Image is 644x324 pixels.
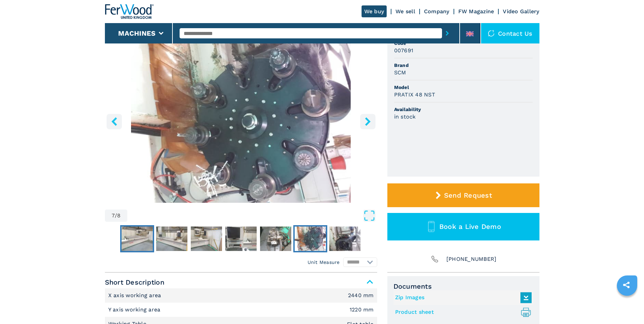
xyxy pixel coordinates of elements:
[107,114,122,129] button: left-button
[293,225,327,252] button: Go to Slide 7
[393,282,533,290] span: Documents
[129,210,375,222] button: Open Fullscreen
[156,227,187,251] img: 01e82d4171a18f7d2abacc75fa88ec58
[618,276,635,293] a: sharethis
[394,113,416,121] h3: in stock
[112,213,115,218] span: 7
[122,227,153,251] img: 2e34da69f2f675d7212f8cfeb0816973
[329,227,361,251] img: 2b9eb488da51169ce90d000baba71213
[615,293,639,319] iframe: Chat
[424,8,449,15] a: Company
[481,23,539,43] div: Contact us
[225,227,257,251] img: 5f0d4f72e2ad1310a58fcfedcfd62f7e
[191,227,222,251] img: 228329d00fe1b1f08227ddc7a34e0c18
[394,62,533,69] span: Brand
[348,293,374,298] em: 2440 mm
[446,254,497,264] span: [PHONE_NUMBER]
[394,84,533,91] span: Model
[394,69,406,76] h3: SCM
[360,114,375,129] button: right-button
[308,259,340,266] em: Unit Measure
[395,8,415,15] a: We sell
[362,5,387,17] a: We buy
[394,47,413,54] h3: 007691
[350,307,374,312] em: 1220 mm
[488,30,495,37] img: Contact us
[117,213,121,218] span: 8
[105,38,377,203] div: Go to Slide 7
[260,227,291,251] img: e2daeda2a1cab50cc45c4102890a60e4
[105,225,377,252] nav: Thumbnail Navigation
[108,306,162,313] p: Y axis working area
[105,38,377,203] img: CNC Machine Centres With Flat Table SCM PRATIX 48 NST
[120,225,154,252] button: Go to Slide 2
[189,225,223,252] button: Go to Slide 4
[395,307,528,318] a: Product sheet
[105,276,377,288] span: Short Description
[387,183,539,207] button: Send Request
[259,225,293,252] button: Go to Slide 6
[444,191,492,199] span: Send Request
[387,213,539,240] button: Book a Live Demo
[155,225,189,252] button: Go to Slide 3
[108,292,163,299] p: X axis working area
[439,222,501,231] span: Book a Live Demo
[394,91,435,98] h3: PRATIX 48 NST
[118,29,155,37] button: Machines
[442,25,453,41] button: submit-button
[224,225,258,252] button: Go to Slide 5
[328,225,362,252] button: Go to Slide 8
[458,8,494,15] a: FW Magazine
[105,4,154,19] img: Ferwood
[430,254,440,264] img: Phone
[115,213,117,218] span: /
[394,106,533,113] span: Availability
[395,292,528,303] a: Zip Images
[503,8,539,15] a: Video Gallery
[295,227,326,251] img: 0f3d648015ff0d8ee1ce008eaac00cff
